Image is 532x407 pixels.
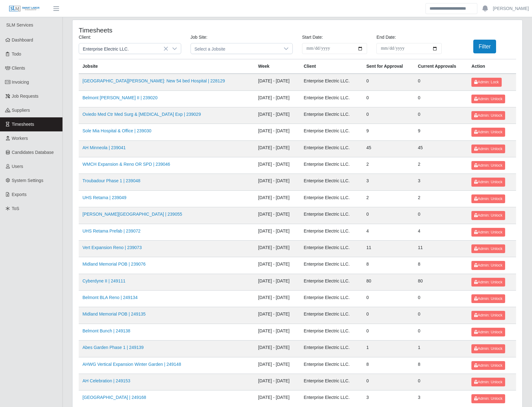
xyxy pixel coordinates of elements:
[300,190,362,207] td: Enterprise Electric LLC.
[471,128,505,136] button: Admin: Unlock
[363,341,414,357] td: 1
[254,91,300,107] td: [DATE] - [DATE]
[363,291,414,307] td: 0
[300,59,362,74] th: Client
[414,274,468,290] td: 80
[471,178,505,186] button: Admin: Unlock
[300,174,362,190] td: Enterprise Electric LLC.
[82,378,130,383] a: AH Celebration | 249153
[300,140,362,157] td: Enterprise Electric LLC.
[363,190,414,207] td: 2
[414,291,468,307] td: 0
[12,80,29,85] span: Invoicing
[254,59,300,74] th: Week
[376,34,396,41] label: End Date:
[82,162,170,167] a: WMCH Expansion & Reno OR SPD | 239046
[474,163,502,168] span: Admin: Unlock
[474,330,502,334] span: Admin: Unlock
[474,313,502,317] span: Admin: Unlock
[300,224,362,240] td: Enterprise Electric LLC.
[79,59,254,74] th: Jobsite
[9,5,40,12] img: SLM Logo
[254,190,300,207] td: [DATE] - [DATE]
[474,396,502,401] span: Admin: Unlock
[300,257,362,274] td: Enterprise Electric LLC.
[254,307,300,324] td: [DATE] - [DATE]
[300,291,362,307] td: Enterprise Electric LLC.
[363,274,414,290] td: 80
[254,390,300,407] td: [DATE] - [DATE]
[471,328,505,336] button: Admin: Unlock
[414,59,468,74] th: Current Approvals
[254,274,300,290] td: [DATE] - [DATE]
[12,51,21,56] span: Todo
[363,74,414,91] td: 0
[82,245,142,250] a: Vert Expansion Reno | 239073
[254,324,300,340] td: [DATE] - [DATE]
[414,324,468,340] td: 0
[363,174,414,190] td: 3
[82,195,127,200] a: UHS Retama | 239049
[471,228,505,237] button: Admin: Unlock
[363,157,414,174] td: 2
[414,140,468,157] td: 45
[414,257,468,274] td: 8
[363,59,414,74] th: Sent for Approval
[473,40,496,53] button: Filter
[300,207,362,224] td: Enterprise Electric LLC.
[254,157,300,174] td: [DATE] - [DATE]
[12,37,33,42] span: Dashboard
[12,206,19,211] span: ToS
[471,211,505,220] button: Admin: Unlock
[82,395,146,400] a: [GEOGRAPHIC_DATA] | 249168
[493,5,529,12] a: [PERSON_NAME]
[82,311,146,316] a: Midland Memorial POB | 249135
[254,207,300,224] td: [DATE] - [DATE]
[254,357,300,374] td: [DATE] - [DATE]
[471,278,505,287] button: Admin: Unlock
[12,94,39,99] span: Job Requests
[12,136,28,141] span: Workers
[474,247,502,251] span: Admin: Unlock
[191,34,207,41] label: Job Site:
[82,328,130,333] a: Belmont Bunch | 249138
[474,97,502,101] span: Admin: Unlock
[474,113,502,118] span: Admin: Unlock
[300,157,362,174] td: Enterprise Electric LLC.
[474,380,502,384] span: Admin: Unlock
[300,240,362,257] td: Enterprise Electric LLC.
[302,34,323,41] label: Start Date:
[82,78,225,83] a: [GEOGRAPHIC_DATA][PERSON_NAME]: New 54 bed Hospital | 228129
[254,240,300,257] td: [DATE] - [DATE]
[363,307,414,324] td: 0
[79,43,168,54] span: Enterprise Electric LLC.
[363,357,414,374] td: 8
[363,107,414,124] td: 0
[254,374,300,390] td: [DATE] - [DATE]
[254,124,300,140] td: [DATE] - [DATE]
[474,363,502,368] span: Admin: Unlock
[363,324,414,340] td: 0
[474,130,502,134] span: Admin: Unlock
[82,145,126,150] a: AH Minneola | 239041
[82,278,126,283] a: Cyberdyne II | 249111
[471,394,505,403] button: Admin: Unlock
[471,294,505,303] button: Admin: Unlock
[468,59,516,74] th: Action
[471,145,505,153] button: Admin: Unlock
[254,291,300,307] td: [DATE] - [DATE]
[425,3,477,14] input: Search
[12,122,34,127] span: Timesheets
[414,240,468,257] td: 11
[414,224,468,240] td: 4
[82,228,141,233] a: UHS Retama Prefab | 239072
[300,374,362,390] td: Enterprise Electric LLC.
[300,390,362,407] td: Enterprise Electric LLC.
[79,34,91,41] label: Client:
[471,361,505,370] button: Admin: Unlock
[254,341,300,357] td: [DATE] - [DATE]
[414,107,468,124] td: 0
[191,43,280,54] span: Select a Jobsite
[414,307,468,324] td: 0
[471,194,505,203] button: Admin: Unlock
